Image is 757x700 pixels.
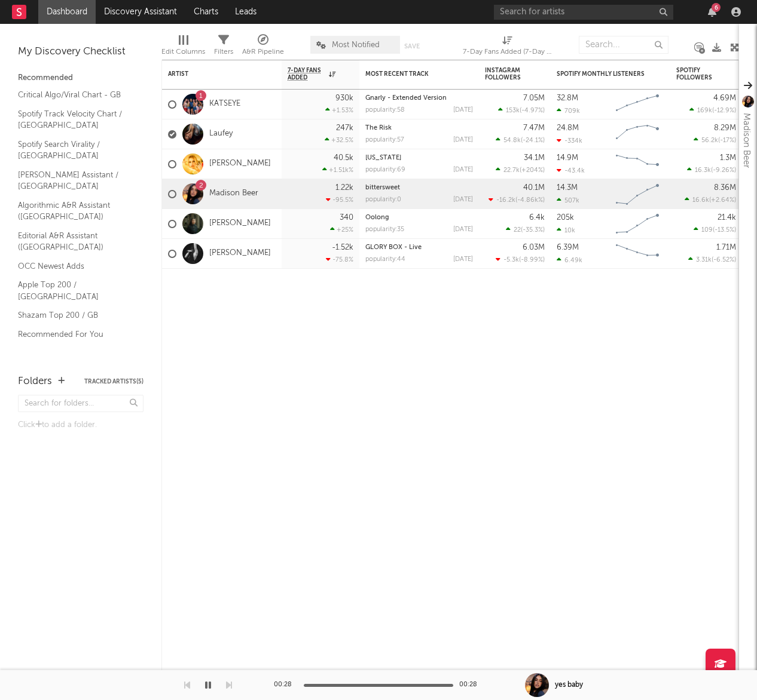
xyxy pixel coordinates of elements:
div: ( ) [685,196,736,204]
div: popularity: 0 [365,197,401,203]
a: Gnarly - Extended Version [365,95,447,102]
div: 7-Day Fans Added (7-Day Fans Added) [463,30,553,65]
div: 40.1M [523,184,545,192]
div: ( ) [489,196,545,204]
span: -9.26 % [713,167,734,174]
div: popularity: 58 [365,107,405,113]
div: 21.4k [718,214,736,222]
div: 32.8M [557,94,578,102]
div: 340 [340,214,353,222]
div: [DATE] [453,197,473,203]
span: 22.7k [503,167,520,174]
div: [DATE] [453,137,473,143]
button: Tracked Artists(5) [84,379,144,385]
div: +1.53 % [325,106,353,114]
span: -5.3k [503,257,519,263]
div: ( ) [506,226,545,234]
a: Recommended For You [18,328,132,341]
input: Search for artists [494,5,673,20]
div: ( ) [496,256,545,263]
input: Search for folders... [18,395,144,412]
svg: Chart title [611,90,664,119]
div: 34.1M [524,154,545,162]
a: Spotify Track Velocity Chart / [GEOGRAPHIC_DATA] [18,108,132,132]
div: The Risk [365,125,473,131]
div: 205k [557,214,574,222]
a: Editorial A&R Assistant ([GEOGRAPHIC_DATA]) [18,229,132,254]
span: +204 % [521,167,543,174]
svg: Chart title [611,119,664,149]
a: The Risk [365,125,392,131]
div: 24.8M [557,124,579,132]
div: [DATE] [453,256,473,263]
div: 10k [557,226,575,234]
div: My Discovery Checklist [18,45,144,59]
a: Spotify Search Virality / [GEOGRAPHIC_DATA] [18,138,132,162]
div: New York [365,155,473,161]
div: +32.5 % [325,136,353,144]
div: 8.36M [714,184,736,192]
span: -16.2k [496,197,515,204]
div: ( ) [687,166,736,174]
div: ( ) [689,106,736,114]
a: [PERSON_NAME] Assistant / [GEOGRAPHIC_DATA] [18,168,132,193]
a: Shazam Top 200 / GB [18,309,132,322]
div: [DATE] [453,226,473,233]
div: yes baby [555,680,583,690]
span: 3.31k [696,257,712,263]
span: 22 [514,227,521,234]
div: 8.29M [714,124,736,132]
div: Artist [168,70,258,78]
div: Instagram Followers [485,67,527,81]
a: bittersweet [365,185,400,191]
div: Folders [18,374,52,389]
div: Recommended [18,71,144,85]
div: Oolong [365,214,473,221]
span: 54.8k [503,137,521,144]
div: 6.49k [557,256,582,264]
div: Edit Columns [161,30,205,65]
div: -43.4k [557,167,585,174]
div: popularity: 69 [365,167,405,173]
div: A&R Pipeline [242,30,284,65]
div: ( ) [496,166,545,174]
div: Edit Columns [161,45,205,59]
a: Laufey [209,129,233,139]
div: -334k [557,137,582,145]
button: 6 [708,7,716,17]
div: ( ) [694,226,736,234]
svg: Chart title [611,149,664,179]
span: +2.64 % [711,197,734,204]
a: Algorithmic A&R Assistant ([GEOGRAPHIC_DATA]) [18,199,132,223]
div: Filters [214,45,233,59]
div: popularity: 44 [365,256,405,263]
div: 1.3M [720,154,736,162]
svg: Chart title [611,179,664,209]
div: Filters [214,30,233,65]
svg: Chart title [611,209,664,239]
span: -4.97 % [521,108,543,114]
a: [PERSON_NAME] [209,219,271,229]
div: Click to add a folder. [18,418,144,432]
div: A&R Pipeline [242,45,284,59]
div: +25 % [330,226,353,234]
div: 7.47M [523,124,545,132]
a: Apple Top 200 / [GEOGRAPHIC_DATA] [18,278,132,303]
a: [US_STATE] [365,155,401,161]
span: 16.6k [692,197,709,204]
span: -13.5 % [715,227,734,234]
div: 1.22k [335,184,353,192]
span: -4.86k % [517,197,543,204]
div: -75.8 % [326,256,353,263]
span: 169k [697,108,712,114]
a: Critical Algo/Viral Chart - GB [18,88,132,102]
div: 00:28 [274,678,298,692]
div: 6 [712,3,721,12]
span: -24.1 % [523,137,543,144]
div: ( ) [688,256,736,263]
div: 40.5k [334,154,353,162]
a: KATSEYE [209,99,240,109]
a: [PERSON_NAME] [209,248,271,259]
div: 709k [557,107,580,115]
div: 7-Day Fans Added (7-Day Fans Added) [463,45,553,59]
